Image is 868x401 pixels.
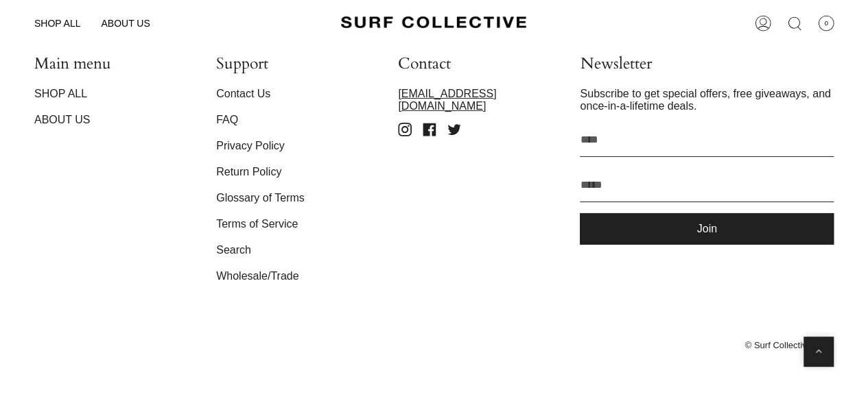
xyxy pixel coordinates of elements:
[580,213,834,245] button: Join
[216,244,251,256] a: Search
[398,88,496,112] a: [EMAIL_ADDRESS][DOMAIN_NAME]
[216,192,305,204] a: Glossary of Terms
[216,270,298,282] a: Wholesale/Trade
[34,18,80,29] span: SHOP ALL
[34,88,87,99] a: SHOP ALL
[580,168,834,202] input: Email
[580,88,834,112] p: Subscribe to get special offers, free giveaways, and once-in-a-lifetime deals.
[398,54,546,80] h2: Contact
[216,54,364,80] h2: Support
[341,10,526,36] img: Surf Collective
[34,54,182,80] h2: Main menu
[818,15,834,32] span: 0
[216,140,285,151] a: Privacy Policy
[216,88,270,99] a: Contact Us
[216,166,281,178] a: Return Policy
[580,54,834,80] h2: Newsletter
[744,340,834,350] a: © Surf Collective 2025
[804,337,834,367] button: Scroll to top
[216,218,298,230] a: Terms of Service
[580,123,834,157] input: Name
[101,18,150,29] span: ABOUT US
[34,114,91,125] a: ABOUT US
[216,114,238,125] a: FAQ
